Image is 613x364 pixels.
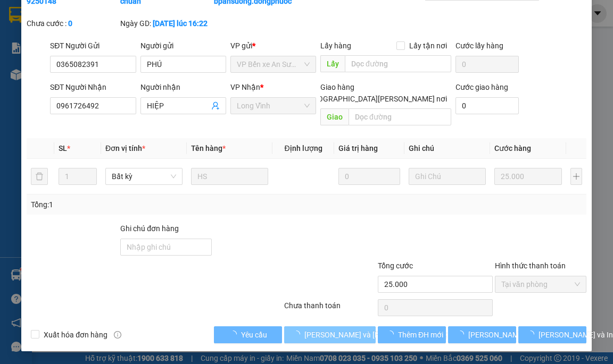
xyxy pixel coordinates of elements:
span: VP Bến xe An Sương [237,56,310,72]
span: loading [229,331,241,338]
input: VD: Bàn, Ghế [191,168,268,185]
span: loading [457,331,468,338]
input: 0 [494,168,562,185]
span: 08:14:08 [DATE] [23,77,65,83]
span: Xuất hóa đơn hàng [39,329,112,341]
span: ----------------------------------------- [29,57,130,66]
span: info-circle [114,331,121,338]
button: [PERSON_NAME] và In [518,326,586,343]
span: Đơn vị tính [105,144,145,153]
span: Giao [320,108,349,125]
strong: ĐỒNG PHƯỚC [84,6,146,15]
span: loading [386,331,398,338]
button: delete [31,168,48,185]
button: [PERSON_NAME] đổi [448,326,516,343]
label: Cước lấy hàng [455,41,503,50]
span: [PERSON_NAME]: [3,69,111,75]
span: Long Vĩnh [237,98,310,114]
span: Hotline: 19001152 [84,47,130,54]
span: Định lượng [284,144,322,153]
span: Cước hàng [494,144,531,153]
span: [PERSON_NAME] đổi [468,329,537,341]
input: Dọc đường [349,108,451,125]
div: Người nhận [140,81,226,93]
span: Giá trị hàng [338,144,378,153]
span: 01 Võ Văn Truyện, KP.1, Phường 2 [84,32,146,45]
button: plus [570,168,582,185]
span: Yêu cầu [241,329,267,341]
span: Lấy tận nơi [405,40,451,52]
span: Lấy hàng [320,41,351,50]
span: Thêm ĐH mới [398,329,443,341]
label: Cước giao hàng [455,83,508,91]
button: Thêm ĐH mới [378,326,446,343]
div: Tổng: 1 [31,199,237,210]
span: loading [293,331,304,338]
button: Yêu cầu [214,326,282,343]
span: [PERSON_NAME] và In [539,329,613,341]
span: In ngày: [3,77,65,83]
input: Ghi chú đơn hàng [120,239,212,256]
div: VP gửi [230,40,316,52]
b: [DATE] lúc 16:22 [153,19,208,28]
span: SL [59,144,67,153]
input: 0 [338,168,400,185]
th: Ghi chú [404,138,490,159]
label: Ghi chú đơn hàng [120,224,179,233]
span: VPLV1209250001 [53,67,111,75]
input: Cước giao hàng [455,97,519,114]
span: Tên hàng [191,144,226,153]
input: Ghi Chú [409,168,486,185]
div: SĐT Người Gửi [50,40,136,52]
button: [PERSON_NAME] và [PERSON_NAME] hàng [284,326,376,343]
span: Tổng cước [378,261,413,270]
div: Chưa cước : [27,18,118,29]
span: Bến xe [GEOGRAPHIC_DATA] [84,17,143,30]
span: Lấy [320,55,345,72]
span: loading [527,331,539,338]
div: SĐT Người Nhận [50,81,136,93]
span: Bất kỳ [112,168,176,184]
div: Chưa thanh toán [283,300,377,318]
span: Giao hàng [320,83,354,91]
span: VP Nhận [230,83,260,91]
div: Người gửi [140,40,226,52]
label: Hình thức thanh toán [495,261,566,270]
img: logo [4,6,51,53]
span: Tại văn phòng [501,276,580,292]
span: user-add [211,101,220,110]
span: [GEOGRAPHIC_DATA][PERSON_NAME] nơi [302,93,451,105]
div: Ngày GD: [120,18,212,29]
span: [PERSON_NAME] và [PERSON_NAME] hàng [304,329,448,341]
input: Cước lấy hàng [455,56,519,73]
b: 0 [68,19,72,28]
input: Dọc đường [345,55,451,72]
